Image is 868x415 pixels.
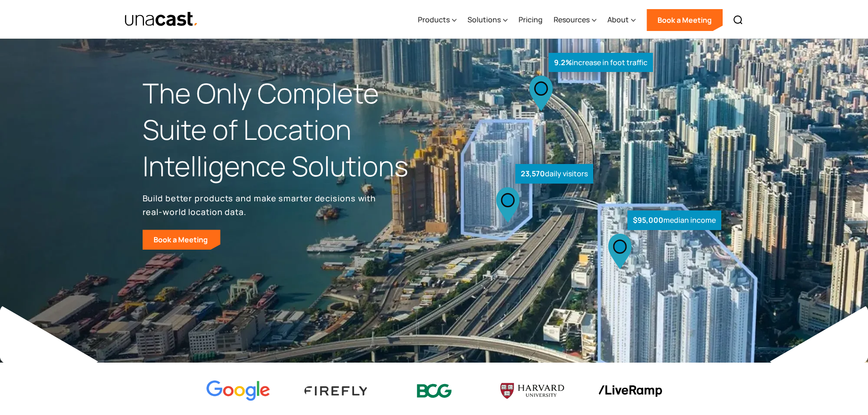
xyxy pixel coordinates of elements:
div: Products [418,1,457,39]
img: Firefly Advertising logo [304,386,368,395]
div: Resources [554,1,596,39]
a: Book a Meeting [647,9,723,31]
div: increase in foot traffic [549,53,653,72]
div: About [607,1,636,39]
h1: The Only Complete Suite of Location Intelligence Solutions [143,75,434,184]
div: median income [627,210,721,230]
div: About [607,14,629,25]
div: Resources [554,14,590,25]
strong: 9.2% [554,57,572,67]
p: Build better products and make smarter decisions with real-world location data. [143,191,380,219]
a: home [124,11,199,27]
a: Book a Meeting [143,230,221,250]
div: Solutions [467,1,508,39]
a: Pricing [519,1,543,39]
img: BCG logo [402,378,466,404]
strong: $95,000 [633,215,663,225]
img: Harvard U logo [500,380,564,402]
img: Google logo Color [206,380,270,402]
div: Solutions [467,14,501,25]
div: daily visitors [515,164,593,184]
img: Unacast text logo [124,11,199,27]
div: Products [418,14,450,25]
img: Search icon [733,15,744,26]
strong: 23,570 [521,169,545,179]
img: liveramp logo [598,385,662,397]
